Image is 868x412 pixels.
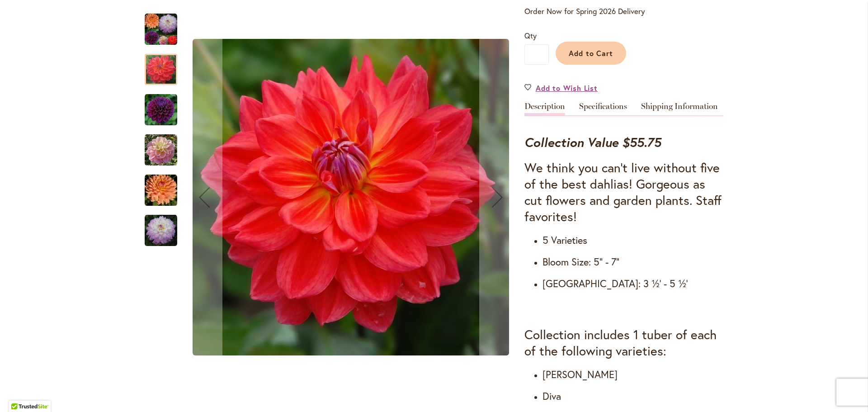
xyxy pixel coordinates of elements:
div: Product Images [186,5,557,390]
a: Description [524,102,565,115]
div: GABBIE'S WISH [145,125,186,166]
span: Add to Wish List [536,83,598,93]
a: Shipping Information [641,102,718,115]
h3: Collection includes 1 tuber of each of the following varieties: [524,327,723,359]
div: COOPER BLAINE [186,5,515,390]
button: Previous [186,5,222,390]
span: Add to Cart [569,48,613,58]
img: MIKAYLA MIRANDA [145,214,177,247]
h4: Diva [542,390,723,403]
div: DIVA [145,85,186,125]
strong: Collection Value $55.75 [524,134,661,151]
img: GABRIELLE MARIE [145,174,177,207]
button: Next [479,5,515,390]
a: Specifications [579,102,627,115]
div: GABRIELLE MARIE [145,166,186,206]
h3: We think you can't live without five of the best dahlias! Gorgeous as cut flowers and garden plan... [524,160,723,225]
a: Add to Wish List [524,83,598,93]
img: Fabulous Five Collection [145,13,177,46]
h4: 5 Varieties [542,234,723,246]
button: Add to Cart [556,42,626,65]
h4: [PERSON_NAME] [542,368,723,381]
div: Fabulous Five CollectionCOOPER BLAINEDIVA [186,5,515,390]
span: Qty [524,31,537,40]
img: DIVA [145,94,177,126]
iframe: Launch Accessibility Center [7,380,32,405]
h4: [GEOGRAPHIC_DATA]: 3 ½' - 5 ½' [542,277,723,290]
div: Fabulous Five Collection [145,5,186,45]
img: COOPER BLAINE [193,39,509,355]
p: Order Now for Spring 2026 Delivery [524,6,723,17]
h4: Bloom Size: 5" - 7" [542,256,723,268]
div: MIKAYLA MIRANDA [145,206,177,246]
img: GABBIE'S WISH [145,134,177,166]
div: COOPER BLAINE [145,45,186,85]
